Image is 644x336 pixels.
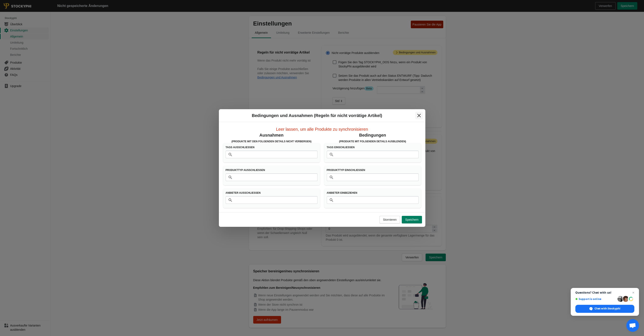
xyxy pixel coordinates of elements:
[402,216,422,223] button: Speichern
[626,319,639,332] div: Open chat
[327,191,419,195] h3: Anbieter einbeziehen
[226,191,261,194] font: Anbieter ausschließen
[223,140,320,143] h3: (Produkte mit den folgenden Details nicht verbergen)
[631,290,636,295] span: Close chat
[232,140,312,143] font: (Produkte mit den folgenden Details nicht verbergen)
[21,7,28,10] font: 4.0.25
[22,25,31,28] font: Domain
[575,297,616,301] span: Support is online
[327,169,365,172] font: Produkttyp einschließen
[327,191,357,194] font: Anbieter einbeziehen
[252,113,382,118] font: Bedingungen und Ausnahmen (Regeln für nicht vorrätige Artikel)
[46,25,73,28] font: Keywords nach Traffic
[327,146,419,149] h3: Tags einschließen
[7,11,10,14] img: website_grey.svg
[379,216,400,223] button: Stornieren
[327,168,419,172] h3: Produkttyp einschließen
[12,7,21,10] font: Version
[575,305,634,313] div: Chat with Stockyphi
[324,140,421,143] h3: (Produkte mit folgenden Details ausblenden)
[415,112,423,119] button: Schließen
[226,168,317,172] h3: Produkttyp ausschließen
[327,146,355,149] font: Tags einschließen
[226,191,317,195] h3: Anbieter ausschließen
[575,291,634,294] span: Questions? Chat with us!
[226,146,254,149] font: Tags ausschließen
[226,169,265,172] font: Produkttyp ausschließen
[7,7,10,10] img: logo_orange.svg
[11,11,47,14] font: Domäne: [DOMAIN_NAME]
[259,133,283,137] font: Ausnahmen
[594,307,620,310] span: Chat with Stockyphi
[41,24,44,28] img: tab_keywords_by_traffic_grey.svg
[405,218,418,221] font: Speichern
[226,146,317,149] h3: Tags ausschließen
[339,140,406,143] font: (Produkte mit folgenden Details ausblenden)
[359,133,386,137] font: Bedingungen
[276,127,368,132] font: Leer lassen, um alle Produkte zu synchronisieren
[17,24,20,28] img: tab_domain_overview_orange.svg
[383,218,397,221] font: Stornieren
